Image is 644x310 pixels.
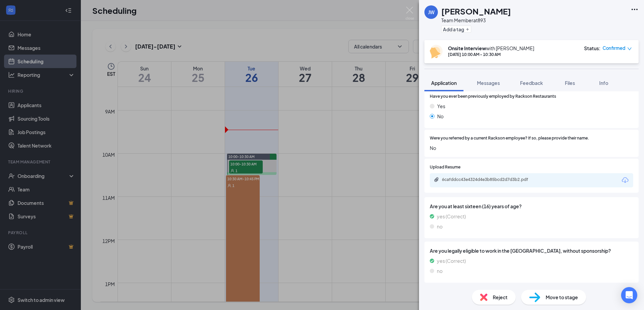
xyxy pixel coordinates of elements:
span: yes (Correct) [437,213,466,220]
svg: Ellipses [631,5,639,13]
span: Upload Resume [430,164,460,170]
div: with [PERSON_NAME] [448,45,534,52]
svg: Paperclip [434,177,439,182]
span: no [437,223,443,230]
span: Yes [437,102,445,110]
span: Info [599,80,608,86]
button: PlusAdd a tag [441,26,471,33]
svg: Plus [465,27,470,31]
span: Were you referred by a current Rackson employee? If so, please provide their name. [430,135,589,142]
span: Are you at least sixteen (16) years of age? [430,203,633,210]
span: Feedback [520,80,543,86]
svg: Download [621,176,629,184]
span: down [627,46,632,51]
div: JW [428,9,434,15]
div: 6cafddcc43e4324d4e3b85bcd2d7d3b2.pdf [442,177,536,182]
span: Have you ever been previously employed by Rackson Restaurants [430,93,556,100]
span: No [437,113,444,120]
span: Application [431,80,457,86]
span: yes (Correct) [437,257,466,265]
span: No [430,144,633,152]
span: no [437,267,443,275]
span: Reject [493,293,508,301]
h1: [PERSON_NAME] [441,5,511,17]
span: Move to stage [546,293,578,301]
span: Confirmed [603,45,625,52]
div: [DATE] 10:00 AM - 10:30 AM [448,52,534,57]
div: Status : [584,45,601,52]
div: Open Intercom Messenger [621,287,637,303]
a: Paperclip6cafddcc43e4324d4e3b85bcd2d7d3b2.pdf [434,177,543,183]
span: Files [565,80,575,86]
div: Team Member at 893 [441,17,511,24]
b: Onsite Interview [448,45,486,51]
span: Are you legally eligible to work in the [GEOGRAPHIC_DATA], without sponsorship? [430,247,633,254]
span: Messages [477,80,500,86]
